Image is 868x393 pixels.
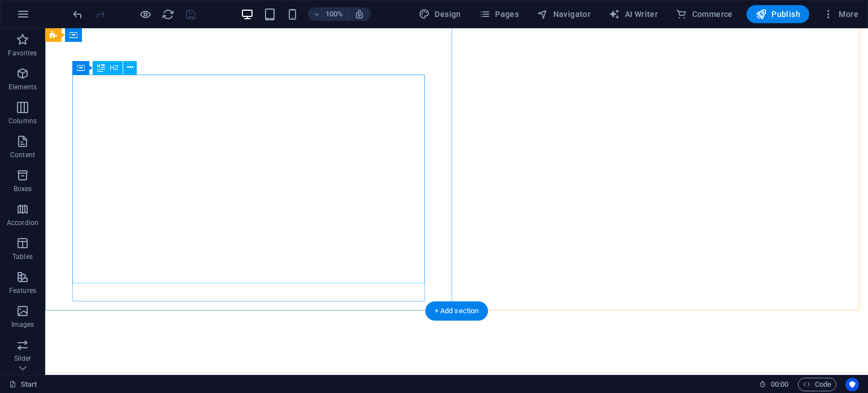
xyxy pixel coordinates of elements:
button: Navigator [532,5,595,23]
span: Publish [756,8,800,20]
p: Boxes [14,184,32,193]
p: Images [11,320,34,329]
span: : [779,380,780,388]
button: reload [161,7,175,21]
button: Pages [475,5,523,23]
p: Tables [12,252,33,261]
span: Commerce [676,8,733,20]
button: Code [798,378,836,391]
p: Favorites [8,49,37,58]
p: Slider [14,354,32,363]
p: Accordion [7,218,38,227]
button: Design [414,5,466,23]
i: On resize automatically adjust zoom level to fit chosen device. [354,9,364,19]
span: Pages [479,8,519,20]
span: More [823,8,858,20]
p: Columns [8,116,37,126]
button: AI Writer [604,5,662,23]
button: Publish [747,5,809,23]
span: Design [419,8,461,20]
h6: 100% [325,7,343,21]
span: Navigator [537,8,591,20]
span: AI Writer [609,8,658,20]
button: 100% [308,7,348,21]
span: Code [803,378,831,391]
i: Undo: Delete elements (Ctrl+Z) [71,8,84,21]
p: Elements [8,83,37,92]
h6: Session time [759,378,789,391]
button: undo [71,7,84,21]
button: Commerce [671,5,737,23]
a: Click to cancel selection. Double-click to open Pages [9,378,37,391]
p: Content [10,150,35,159]
p: Features [9,286,36,295]
div: + Add section [426,301,488,321]
span: 00 00 [771,378,788,391]
span: H2 [110,64,118,71]
button: Usercentrics [845,378,859,391]
div: Design (Ctrl+Alt+Y) [414,5,466,23]
button: More [818,5,863,23]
